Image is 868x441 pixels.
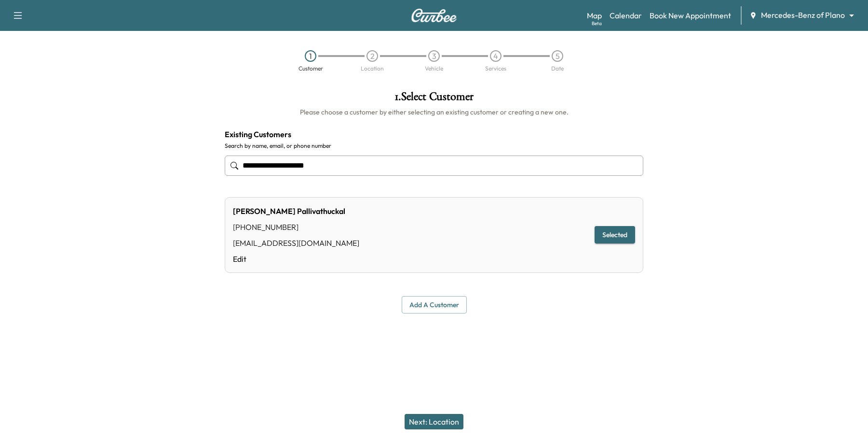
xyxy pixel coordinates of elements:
button: Next: Location [405,414,463,429]
h4: Existing Customers [225,128,643,140]
a: Book New Appointment [650,10,731,21]
div: [PERSON_NAME] Pallivathuckal [233,205,359,217]
h1: 1 . Select Customer [225,91,643,107]
a: MapBeta [587,10,602,21]
span: Mercedes-Benz of Plano [761,10,845,21]
div: Date [551,66,564,71]
div: Services [485,66,506,71]
div: [EMAIL_ADDRESS][DOMAIN_NAME] [233,237,359,249]
label: Search by name, email, or phone number [225,142,643,150]
div: Customer [298,66,323,71]
div: 5 [552,50,563,62]
div: 3 [428,50,440,62]
div: [PHONE_NUMBER] [233,221,359,233]
a: Edit [233,253,359,265]
div: Beta [592,20,602,27]
div: 2 [366,50,378,62]
button: Add a customer [402,296,467,314]
button: Selected [595,226,635,244]
div: Location [361,66,384,71]
a: Calendar [610,10,642,21]
h6: Please choose a customer by either selecting an existing customer or creating a new one. [225,107,643,117]
div: 4 [490,50,502,62]
div: Vehicle [425,66,443,71]
img: Curbee Logo [411,9,457,22]
div: 1 [305,50,316,62]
